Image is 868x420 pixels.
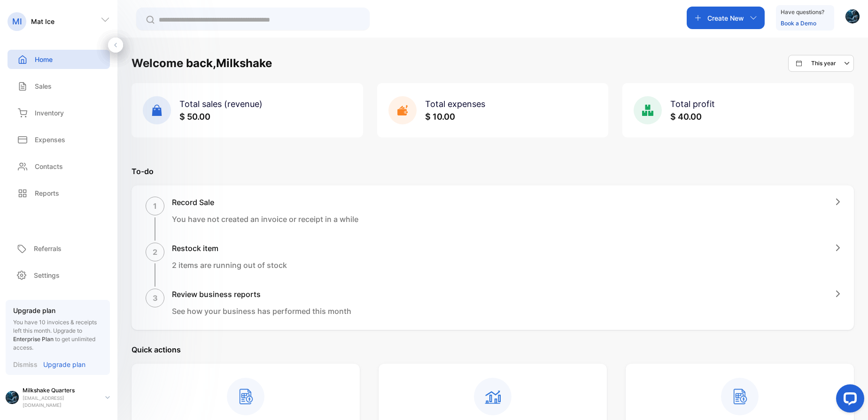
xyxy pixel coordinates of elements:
[172,243,287,254] h1: Restock item
[845,7,860,29] button: avatar
[35,161,63,171] p: Contacts
[811,59,836,68] p: This year
[172,305,351,317] p: See how your business has performed this month
[23,395,98,409] p: [EMAIL_ADDRESS][DOMAIN_NAME]
[13,359,38,369] p: Dismiss
[829,381,868,420] iframe: LiveChat chat widget
[172,260,287,271] p: 2 items are running out of stock
[670,99,715,109] span: Total profit
[12,15,22,28] p: MI
[13,305,102,315] p: Upgrade plan
[31,16,54,26] p: Mat Ice
[425,112,455,122] span: $ 10.00
[172,214,358,225] p: You have not created an invoice or receipt in a while
[35,81,52,91] p: Sales
[38,359,85,369] a: Upgrade plan
[132,55,272,72] h1: Welcome back, Milkshake
[43,359,85,369] p: Upgrade plan
[781,8,824,17] p: Have questions?
[179,112,210,122] span: $ 50.00
[781,20,816,27] a: Book a Demo
[35,108,64,118] p: Inventory
[13,336,54,343] span: Enterprise Plan
[6,391,19,404] img: profile
[179,99,263,109] span: Total sales (revenue)
[845,9,860,23] img: avatar
[23,386,98,395] p: Milkshake Quarters
[153,200,157,212] p: 1
[132,166,854,177] p: To-do
[425,99,485,109] span: Total expenses
[153,292,158,304] p: 3
[707,13,744,23] p: Create New
[35,188,59,198] p: Reports
[35,135,65,145] p: Expenses
[153,246,157,258] p: 2
[670,112,702,122] span: $ 40.00
[13,327,95,351] span: Upgrade to to get unlimited access.
[35,54,53,64] p: Home
[34,270,60,280] p: Settings
[34,244,62,253] p: Referrals
[172,289,351,300] h1: Review business reports
[172,197,358,208] h1: Record Sale
[687,7,765,29] button: Create New
[132,344,854,355] p: Quick actions
[788,55,854,72] button: This year
[13,318,102,352] p: You have 10 invoices & receipts left this month.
